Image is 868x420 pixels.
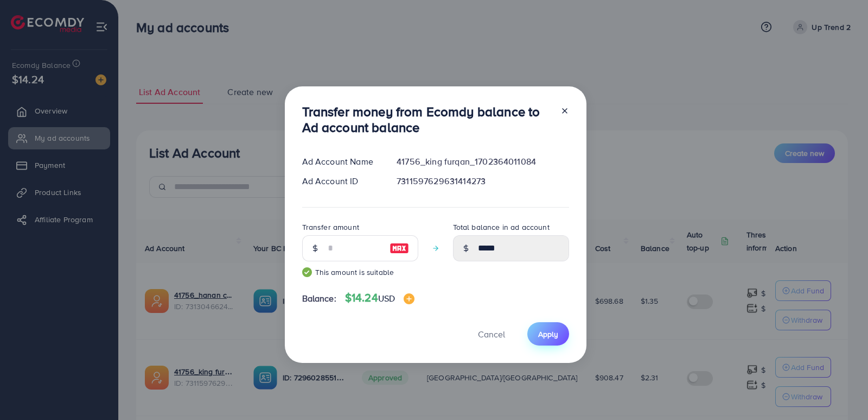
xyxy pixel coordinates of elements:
[345,291,414,305] h4: $14.24
[293,155,388,168] div: Ad Account Name
[822,371,860,412] iframe: Chat
[293,175,388,187] div: Ad Account ID
[388,175,577,187] div: 7311597629631414273
[390,242,409,255] img: image
[478,328,505,340] span: Cancel
[302,292,336,305] span: Balance:
[302,267,312,277] img: guide
[302,104,552,135] h3: Transfer money from Ecomdy balance to Ad account balance
[302,267,418,278] small: This amount is suitable
[302,222,359,233] label: Transfer amount
[527,322,569,346] button: Apply
[388,155,577,168] div: 41756_king furqan_1702364011084
[404,293,414,304] img: image
[378,292,395,304] span: USD
[538,329,558,340] span: Apply
[464,322,519,346] button: Cancel
[453,222,550,233] label: Total balance in ad account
